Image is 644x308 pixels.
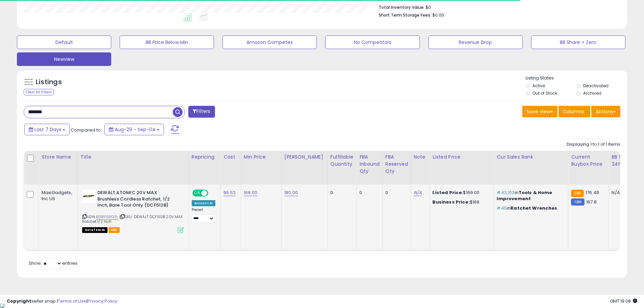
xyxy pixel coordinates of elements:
div: FBA Reserved Qty [385,153,408,175]
b: Short Term Storage Fees: [379,12,431,18]
button: BB Share = Zero [531,35,625,49]
small: FBM [571,198,584,206]
strong: Copyright [7,298,31,304]
div: Displaying 1 to 1 of 1 items [567,141,620,148]
span: All listings that are currently out of stock and unavailable for purchase on Amazon [82,227,108,233]
b: DEWALT ATOMIC 20V MAX Brushless Cordless Ratchet, 1/2 Inch, Bare Tool Only (DCF512B) [97,190,180,210]
div: Clear All Filters [24,89,54,95]
label: Active [532,83,545,89]
button: Revenue Drop [428,35,523,49]
button: Amazon Competes [222,35,317,49]
button: Last 7 Days [24,124,70,135]
li: $0 [379,3,615,11]
span: Ratchet Wrenches [510,205,557,211]
span: Last 7 Days [34,126,61,133]
div: FBA inbound Qty [359,153,380,175]
a: N/A [414,189,422,196]
p: in [497,205,563,211]
p: Listing States: [526,75,627,81]
div: Fulfillable Quantity [330,153,354,168]
button: No Competitors [325,35,420,49]
span: FBA [109,227,120,233]
button: Filters [188,106,215,118]
label: Out of Stock [532,90,557,96]
label: Archived [583,90,601,96]
h5: Listings [36,77,62,87]
div: Min Price [244,153,279,161]
small: FBA [571,190,583,197]
button: Aug-29 - Sep-04 [104,124,164,135]
div: Cur Sales Rank [497,153,565,161]
div: seller snap | | [7,298,117,305]
div: 0 [359,190,377,196]
span: Tools & Home Improvement [497,189,552,202]
a: Privacy Policy [88,298,117,304]
p: in [497,190,563,202]
div: MaxiGadgets, Inc US [42,190,72,202]
div: Repricing [192,153,218,161]
b: Total Inventory Value: [379,4,425,10]
div: Store Name [42,153,75,161]
div: N/A [612,190,634,196]
img: 31r-bujUj3L._SL40_.jpg [82,190,96,203]
span: #45 [497,205,506,211]
a: 96.52 [223,189,236,196]
span: ON [193,190,201,196]
div: 0 [385,190,406,196]
div: BB Share 24h. [612,153,636,168]
button: Save View [522,106,557,117]
div: $169.00 [432,190,488,196]
div: [PERSON_NAME] [284,153,325,161]
a: 169.00 [244,189,257,196]
span: 176.49 [586,189,599,196]
span: 167.8 [586,199,597,205]
a: B0B1F6RG3L [96,214,118,220]
span: 2025-09-12 19:08 GMT [610,298,637,304]
a: 180.00 [284,189,298,196]
div: Note [414,153,427,161]
div: Title [80,153,186,161]
span: Compared to: [71,127,102,133]
a: Terms of Use [58,298,87,304]
span: Aug-29 - Sep-04 [115,126,156,133]
span: $0.00 [432,12,444,18]
button: Newview [17,52,111,66]
div: $169 [432,199,488,205]
label: Deactivated [583,83,609,89]
b: Listed Price: [432,189,463,196]
span: OFF [207,190,218,196]
div: Preset: [192,208,215,223]
button: Default [17,35,111,49]
button: BB Price Below Min [120,35,214,49]
span: Columns [563,108,584,115]
div: Listed Price [432,153,491,161]
div: Amazon AI [192,200,215,206]
div: ASIN: [82,190,184,232]
span: #43,103 [497,189,515,196]
button: Actions [591,106,620,117]
b: Business Price: [432,199,470,205]
span: Show: entries [29,260,77,266]
div: Current Buybox Price [571,153,606,168]
div: 0 [330,190,351,196]
button: Columns [558,106,590,117]
div: Cost [223,153,238,161]
span: | SKU: DEWALT DCF512B 20V MAX Ratchet 1/2 Inch [82,214,183,224]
